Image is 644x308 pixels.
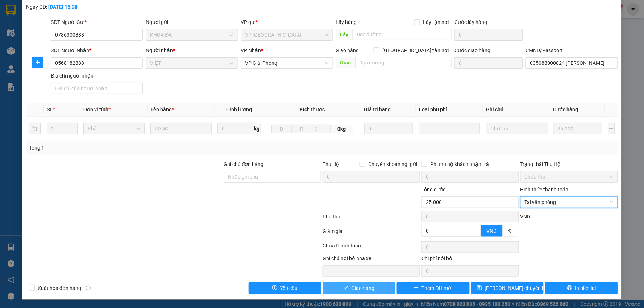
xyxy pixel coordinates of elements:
[353,29,452,40] input: Dọc đường
[520,187,569,192] label: Hình thức thanh toán
[364,107,391,112] span: Giá trị hàng
[421,254,519,265] div: Chi phí nội bộ
[253,123,261,134] span: kg
[323,254,420,265] div: Ghi chú nội bộ nhà xe
[322,227,421,240] div: Giảm giá
[83,107,111,112] span: Đơn vị tính
[520,214,531,220] span: VND
[477,285,482,291] span: save
[336,47,359,53] span: Giao hàng
[280,284,298,292] span: Yêu cầu
[51,83,143,94] input: Địa chỉ của người nhận
[323,282,396,294] button: checkGiao hàng
[150,107,174,112] span: Tên hàng
[150,59,227,67] input: Tên người nhận
[26,3,124,11] div: Ngày GD:
[29,123,41,134] button: delete
[150,31,227,39] input: Tên người gửi
[150,123,212,134] input: VD: Bàn, Ghế
[427,160,492,168] span: Phí thu hộ khách nhận trả
[336,19,357,25] span: Lấy hàng
[241,18,333,26] div: VP gửi
[365,160,420,168] span: Chuyển khoản ng. gửi
[241,47,261,53] span: VP Nhận
[272,285,277,291] span: exclamation-circle
[416,103,483,117] th: Loại phụ phí
[226,107,252,112] span: Định lượng
[520,160,618,168] div: Trạng thái Thu Hộ
[454,29,523,41] input: Cước lấy hàng
[245,58,329,68] span: VP Giải Phóng
[352,284,375,292] span: Giao hàng
[344,285,349,291] span: check
[245,29,329,40] span: VP Ninh Bình
[553,123,603,134] input: 0
[454,19,487,25] label: Cước lấy hàng
[421,187,445,192] span: Tổng cước
[486,123,547,134] input: Ghi Chú
[146,18,238,26] div: Người gửi
[323,161,339,167] span: Thu Hộ
[485,284,554,292] span: [PERSON_NAME] chuyển hoàn
[526,46,618,54] div: CMND/Passport
[271,125,292,133] input: D
[575,284,596,292] span: In biên lai
[567,285,572,291] span: printer
[487,228,497,234] span: VND
[414,285,419,291] span: plus
[420,18,452,26] span: Lấy tận nơi
[32,57,43,68] button: plus
[422,284,453,292] span: Thêm ĐH mới
[322,213,421,225] div: Phụ thu
[608,123,615,134] button: plus
[331,125,353,133] span: 0kg
[292,125,312,133] input: R
[51,46,143,54] div: SĐT Người Nhận
[229,61,234,66] span: user
[300,107,325,112] span: Kích thước
[35,284,84,292] span: Xuất hóa đơn hàng
[355,57,452,68] input: Dọc đường
[48,4,78,10] b: [DATE] 15:38
[146,46,238,54] div: Người nhận
[508,228,512,234] span: %
[471,282,544,294] button: save[PERSON_NAME] chuyển hoàn
[553,107,578,112] span: Cước hàng
[88,123,140,134] span: Khác
[336,57,355,68] span: Giao
[51,18,143,26] div: SĐT Người Gửi
[47,107,53,112] span: SL
[29,144,249,152] div: Tổng: 1
[249,282,321,294] button: exclamation-circleYêu cầu
[51,72,143,80] div: Địa chỉ người nhận
[525,171,614,182] span: Chưa thu
[224,161,264,167] label: Ghi chú đơn hàng
[229,32,234,37] span: user
[322,242,421,254] div: Chưa thanh toán
[32,59,43,65] span: plus
[545,282,618,294] button: printerIn biên lai
[397,282,470,294] button: plusThêm ĐH mới
[483,103,550,117] th: Ghi chú
[379,46,452,54] span: [GEOGRAPHIC_DATA] tận nơi
[312,125,331,133] input: C
[86,286,91,291] span: info-circle
[336,29,353,40] span: Lấy
[454,47,490,53] label: Cước giao hàng
[525,197,614,208] span: Tại văn phòng
[224,171,321,183] input: Ghi chú đơn hàng
[364,123,414,134] input: 0
[454,57,523,69] input: Cước giao hàng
